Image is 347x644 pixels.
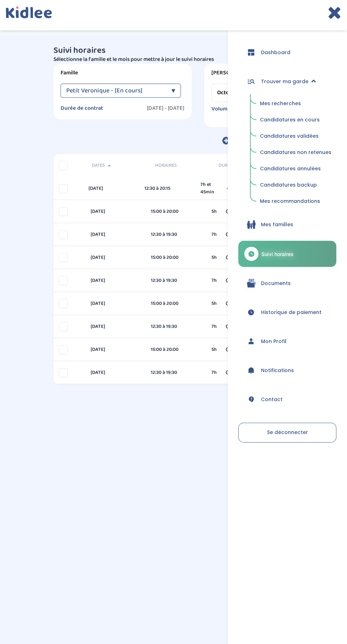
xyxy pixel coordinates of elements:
[213,162,238,169] div: Durée
[151,231,201,238] div: 12:30 à 19:30
[86,162,150,169] div: Dates
[260,165,321,172] span: Candidatures annulées
[260,116,320,123] span: Candidatures en cours
[151,277,201,284] div: 12:30 à 19:30
[147,105,184,112] label: [DATE] - [DATE]
[261,396,283,403] span: Contact
[151,369,201,376] div: 12:30 à 19:30
[260,181,317,188] span: Candidatures backup
[238,300,336,325] a: Historique de paiement
[211,300,217,307] span: 5h
[85,208,146,215] div: [DATE]
[85,323,146,330] div: [DATE]
[144,185,190,192] div: 12:30 à 20:15
[238,69,336,94] a: Trouver ma garde
[255,113,336,127] a: Candidatures en cours
[255,130,336,143] a: Candidatures validées
[171,84,175,98] div: ▼
[83,185,139,192] div: [DATE]
[151,208,201,215] div: 15:00 à 20:00
[151,346,201,353] div: 15:00 à 20:00
[211,69,286,76] label: [PERSON_NAME] affichée
[85,231,146,238] div: [DATE]
[238,270,336,296] a: Documents
[211,323,217,330] span: 7h
[238,358,336,383] a: Notifications
[211,231,217,238] span: 7h
[151,323,201,330] div: 12:30 à 19:30
[211,106,273,113] label: Volume de cette période
[255,97,336,110] a: Mes recherches
[255,162,336,176] a: Candidatures annulées
[61,105,103,112] label: Durée de contrat
[200,181,217,196] span: 7h et 45min
[211,254,217,261] span: 5h
[238,40,336,65] a: Dashboard
[261,78,308,85] span: Trouver ma garde
[211,208,217,215] span: 5h
[261,280,291,287] span: Documents
[211,369,217,376] span: 7h
[261,309,322,316] span: Historique de paiement
[260,100,301,107] span: Mes recherches
[211,277,217,284] span: 7h
[66,84,142,98] span: Petit Veronique - [En cours]
[85,369,146,376] div: [DATE]
[260,198,320,205] span: Mes recommandations
[53,55,294,64] p: Sélectionne la famille et le mois pour mettre à jour le suivi horaires
[85,346,146,353] div: [DATE]
[255,195,336,208] a: Mes recommandations
[85,254,146,261] div: [DATE]
[238,212,336,237] a: Mes familles
[260,149,331,156] span: Candidatures non retenues
[261,338,286,345] span: Mon Profil
[151,254,201,261] div: 15:00 à 20:00
[212,133,294,148] button: Ajouter un horaire
[155,162,208,169] span: Horaires
[261,250,294,258] span: Suivi horaires
[238,241,336,267] a: Suivi horaires
[85,300,146,307] div: [DATE]
[211,346,217,353] span: 5h
[261,367,294,374] span: Notifications
[238,387,336,412] a: Contact
[261,221,293,228] span: Mes familles
[53,46,294,55] h3: Suivi horaires
[260,132,319,139] span: Candidatures validées
[151,300,201,307] div: 15:00 à 20:00
[267,429,308,436] span: Se déconnecter
[261,49,290,56] span: Dashboard
[61,69,184,76] label: Famille
[238,423,336,443] a: Se déconnecter
[255,146,336,159] a: Candidatures non retenues
[255,178,336,192] a: Candidatures backup
[238,329,336,354] a: Mon Profil
[85,277,146,284] div: [DATE]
